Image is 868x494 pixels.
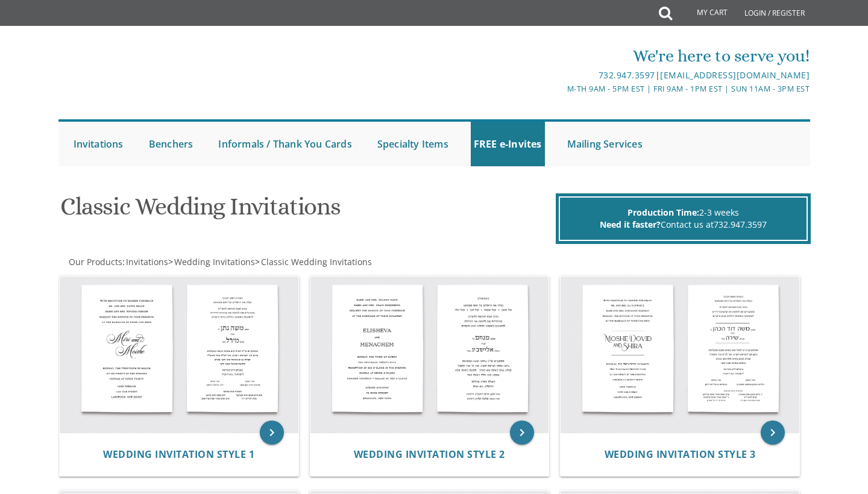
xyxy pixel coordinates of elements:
a: Classic Wedding Invitations [260,256,372,267]
a: Wedding Invitation Style 1 [103,449,254,460]
a: Invitations [71,122,127,166]
img: Wedding Invitation Style 1 [60,277,298,433]
span: Wedding Invitation Style 1 [103,448,254,461]
a: Wedding Invitations [173,256,255,267]
span: Wedding Invitations [174,256,255,267]
span: > [168,256,255,267]
a: Our Products [68,256,122,267]
div: 2-3 weeks Contact us at [559,196,808,241]
a: keyboard_arrow_right [761,421,785,445]
div: M-Th 9am - 5pm EST | Fri 9am - 1pm EST | Sun 11am - 3pm EST [309,83,810,95]
img: Wedding Invitation Style 2 [310,277,549,433]
a: Wedding Invitation Style 3 [605,449,756,460]
a: 732.947.3597 [599,69,655,81]
a: 732.947.3597 [714,219,767,230]
a: Wedding Invitation Style 2 [354,449,505,460]
a: FREE e-Invites [471,122,545,166]
img: Wedding Invitation Style 3 [561,277,799,433]
a: [EMAIL_ADDRESS][DOMAIN_NAME] [660,69,810,81]
span: > [255,256,372,267]
span: Need it faster? [600,219,661,230]
a: Benchers [146,122,197,166]
a: keyboard_arrow_right [260,421,284,445]
div: : [58,256,435,268]
a: keyboard_arrow_right [510,421,534,445]
span: Invitations [126,256,168,267]
h1: Classic Wedding Invitations [60,193,552,229]
span: Wedding Invitation Style 2 [354,448,505,461]
a: Informals / Thank You Cards [215,122,354,166]
div: | [309,68,810,83]
div: We're here to serve you! [309,44,810,68]
span: Wedding Invitation Style 3 [605,448,756,461]
a: My Cart [671,1,736,25]
a: Mailing Services [564,122,646,166]
span: Classic Wedding Invitations [261,256,372,267]
span: Production Time: [627,207,699,218]
a: Specialty Items [374,122,451,166]
a: Invitations [125,256,168,267]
